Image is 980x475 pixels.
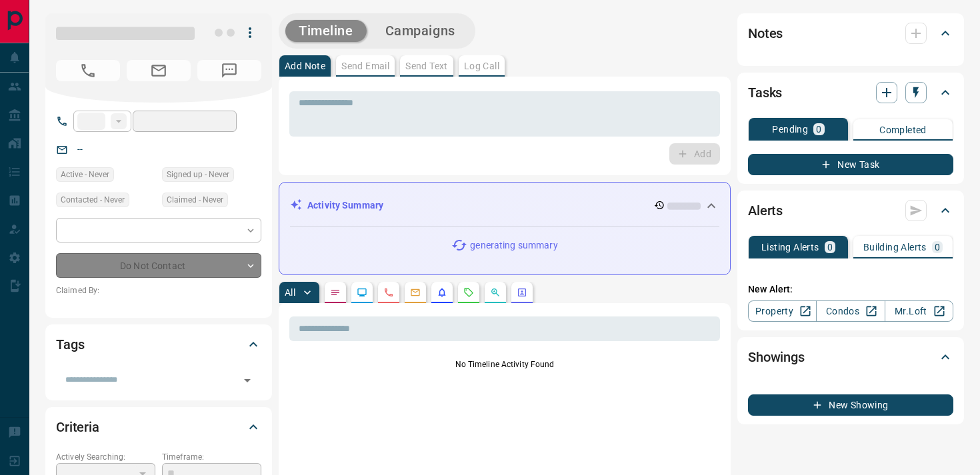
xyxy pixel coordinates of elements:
[816,125,821,134] p: 0
[290,193,719,218] div: Activity Summary
[863,242,927,252] p: Building Alerts
[748,346,805,368] h2: Showings
[437,287,447,298] svg: Listing Alerts
[285,288,295,297] p: All
[772,125,808,134] p: Pending
[56,60,120,81] span: No Number
[748,282,953,296] p: New Alert:
[197,60,261,81] span: No Number
[330,287,341,298] svg: Notes
[56,328,261,360] div: Tags
[463,287,474,298] svg: Requests
[167,168,229,181] span: Signed up - Never
[748,17,953,49] div: Notes
[56,284,261,296] p: Claimed By:
[748,23,783,44] h2: Notes
[517,287,527,298] svg: Agent Actions
[748,300,817,322] a: Property
[77,144,83,155] a: --
[885,300,953,322] a: Mr.Loft
[167,193,223,207] span: Claimed - Never
[490,287,501,298] svg: Opportunities
[748,394,953,416] button: New Showing
[285,61,325,71] p: Add Note
[879,125,927,135] p: Completed
[827,242,833,252] p: 0
[56,416,99,438] h2: Criteria
[470,238,557,252] p: generating summary
[748,82,782,103] h2: Tasks
[748,77,953,109] div: Tasks
[61,168,109,181] span: Active - Never
[56,411,261,443] div: Criteria
[61,193,125,207] span: Contacted - Never
[748,341,953,373] div: Showings
[285,20,367,42] button: Timeline
[56,334,84,355] h2: Tags
[162,451,261,463] p: Timeframe:
[56,253,261,278] div: Do Not Contact
[383,287,394,298] svg: Calls
[748,195,953,227] div: Alerts
[410,287,421,298] svg: Emails
[935,242,940,252] p: 0
[289,358,720,370] p: No Timeline Activity Found
[56,451,155,463] p: Actively Searching:
[748,154,953,175] button: New Task
[761,242,819,252] p: Listing Alerts
[238,371,257,390] button: Open
[748,200,783,221] h2: Alerts
[357,287,367,298] svg: Lead Browsing Activity
[307,199,383,213] p: Activity Summary
[372,20,469,42] button: Campaigns
[127,60,191,81] span: No Email
[816,300,885,322] a: Condos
